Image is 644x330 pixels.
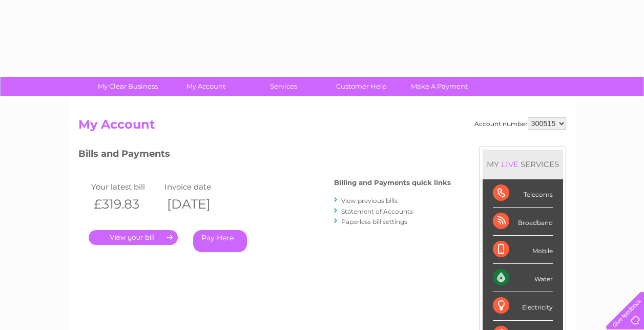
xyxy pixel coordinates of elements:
a: Services [241,77,326,96]
th: [DATE] [162,194,236,215]
h3: Bills and Payments [78,147,451,164]
div: Electricity [493,292,553,320]
a: Statement of Accounts [341,208,413,215]
a: Paperless bill settings [341,218,407,225]
div: LIVE [499,159,521,169]
div: Telecoms [493,179,553,208]
a: My Account [163,77,248,96]
div: MY SERVICES [483,150,563,179]
a: My Clear Business [86,77,170,96]
th: £319.83 [89,194,162,215]
a: View previous bills [341,197,398,204]
h2: My Account [78,117,566,137]
a: Customer Help [319,77,404,96]
a: . [89,230,178,245]
div: Account number [474,117,566,130]
h4: Billing and Payments quick links [334,179,451,187]
div: Broadband [493,208,553,236]
td: Your latest bill [89,180,162,194]
div: Mobile [493,236,553,264]
a: Pay Here [193,230,247,252]
td: Invoice date [162,180,236,194]
div: Water [493,264,553,292]
a: Make A Payment [397,77,482,96]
